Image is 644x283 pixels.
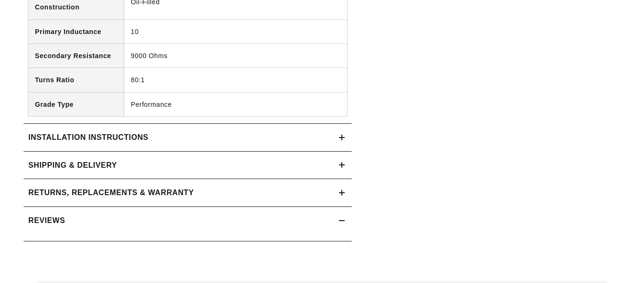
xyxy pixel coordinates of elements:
[28,92,124,116] th: Grade Type
[24,152,352,179] summary: Shipping & Delivery
[28,43,124,68] th: Secondary Resistance
[24,124,352,151] summary: Installation instructions
[24,207,352,234] summary: Reviews
[28,131,148,144] h2: Installation instructions
[124,19,347,43] td: 10
[28,187,194,199] h2: Returns, Replacements & Warranty
[28,19,124,43] th: Primary Inductance
[28,68,124,92] th: Turns Ratio
[124,68,347,92] td: 80:1
[28,159,117,172] h2: Shipping & Delivery
[124,92,347,116] td: Performance
[124,43,347,68] td: 9000 Ohms
[28,214,65,227] h2: Reviews
[24,179,352,206] summary: Returns, Replacements & Warranty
